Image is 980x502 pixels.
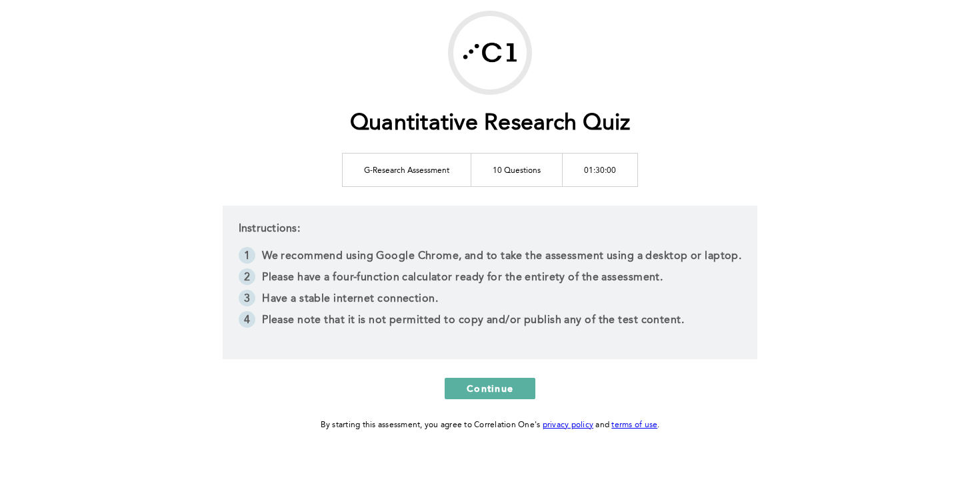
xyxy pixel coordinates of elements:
[453,16,527,89] img: G-Research
[223,206,758,359] div: Instructions:
[471,153,563,186] td: 10 Questions
[343,153,471,186] td: G-Research Assessment
[611,421,657,429] a: terms of use
[467,382,513,395] span: Continue
[239,290,742,311] li: Have a stable internet connection.
[563,153,638,186] td: 01:30:00
[350,110,631,138] h1: Quantitative Research Quiz
[321,418,660,433] div: By starting this assessment, you agree to Correlation One's and .
[445,378,535,399] button: Continue
[239,268,742,290] li: Please have a four-function calculator ready for the entirety of the assessment.
[543,421,594,429] a: privacy policy
[239,311,742,332] li: Please note that it is not permitted to copy and/or publish any of the test content.
[239,247,742,268] li: We recommend using Google Chrome, and to take the assessment using a desktop or laptop.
